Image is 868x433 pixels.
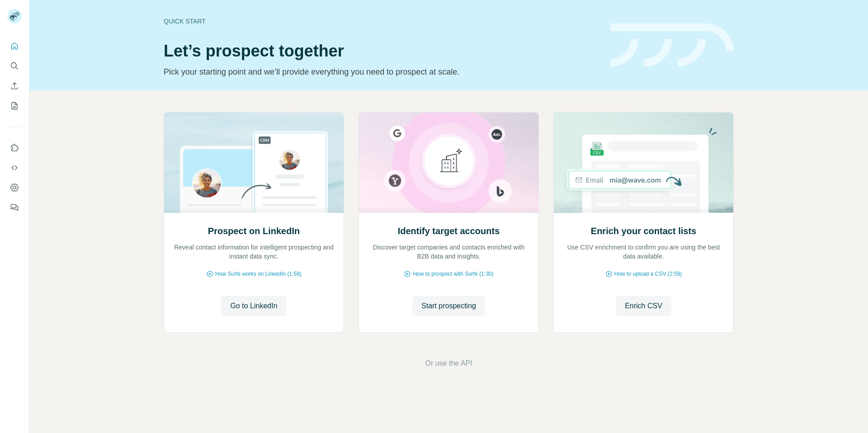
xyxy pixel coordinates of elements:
button: Or use the API [425,358,472,369]
p: Use CSV enrichment to confirm you are using the best data available. [563,243,724,261]
button: Use Surfe on LinkedIn [7,140,22,156]
h2: Prospect on LinkedIn [208,225,300,237]
span: Enrich CSV [625,301,662,311]
span: Go to LinkedIn [230,301,277,311]
button: Use Surfe API [7,160,22,176]
button: Feedback [7,199,22,216]
button: Enrich CSV [616,296,671,316]
button: Search [7,58,22,74]
img: Enrich your contact lists [553,113,734,213]
p: Pick your starting point and we’ll provide everything you need to prospect at scale. [164,66,599,78]
span: Start prospecting [421,301,476,311]
p: Discover target companies and contacts enriched with B2B data and insights. [368,243,529,261]
img: Prospect on LinkedIn [164,113,344,213]
h2: Enrich your contact lists [591,225,696,237]
img: Identify target accounts [359,113,539,213]
button: Enrich CSV [7,78,22,94]
h1: Let’s prospect together [164,42,599,60]
h2: Identify target accounts [398,225,500,237]
button: My lists [7,98,22,114]
button: Start prospecting [412,296,485,316]
button: Quick start [7,38,22,54]
div: Quick start [164,17,599,26]
button: Go to LinkedIn [221,296,286,316]
span: How to prospect with Surfe (1:30) [413,270,493,278]
img: banner [610,24,734,67]
button: Dashboard [7,179,22,196]
p: Reveal contact information for intelligent prospecting and instant data sync. [173,243,335,261]
span: How to upload a CSV (2:59) [614,270,682,278]
span: How Surfe works on LinkedIn (1:58) [215,270,302,278]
